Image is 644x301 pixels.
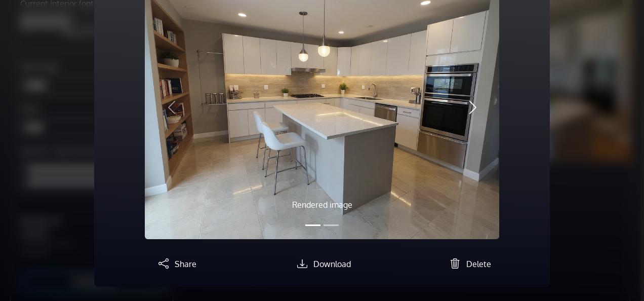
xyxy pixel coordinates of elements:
a: Download [293,259,351,269]
button: Delete [446,255,491,271]
button: Slide 1 [305,219,320,231]
span: Share [175,259,196,269]
a: Share [154,259,196,269]
button: Slide 2 [324,219,339,231]
span: Delete [466,259,491,269]
span: Download [313,259,351,269]
p: Rendered image [198,199,446,211]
